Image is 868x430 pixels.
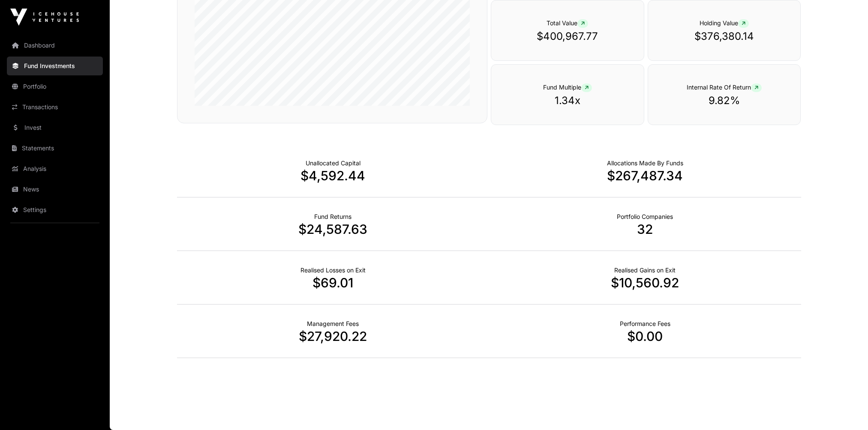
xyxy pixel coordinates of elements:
[489,328,801,344] p: $0.00
[607,159,683,167] p: Capital Deployed Into Companies
[177,221,489,237] p: $24,587.63
[177,328,489,344] p: $27,920.22
[547,19,588,27] span: Total Value
[7,200,103,219] a: Settings
[10,9,79,26] img: Icehouse Ventures Logo
[7,36,103,55] a: Dashboard
[7,77,103,96] a: Portfolio
[508,30,627,43] p: $400,967.77
[614,266,676,275] p: Net Realised on Positive Exits
[700,19,749,27] span: Holding Value
[665,30,784,43] p: $376,380.14
[543,84,592,91] span: Fund Multiple
[177,275,489,290] p: $69.01
[307,320,359,328] p: Fund Management Fees incurred to date
[300,266,366,275] p: Net Realised on Negative Exits
[489,168,801,183] p: $267,487.34
[665,94,784,107] p: 9.82%
[314,212,351,221] p: Realised Returns from Funds
[617,212,673,221] p: Number of Companies Deployed Into
[508,94,627,107] p: 1.34x
[7,98,103,116] a: Transactions
[620,320,670,328] p: Fund Performance Fees (Carry) incurred to date
[7,139,103,158] a: Statements
[7,180,103,199] a: News
[177,168,489,183] p: $4,592.44
[489,221,801,237] p: 32
[7,57,103,75] a: Fund Investments
[306,159,360,167] p: Cash not yet allocated
[825,389,868,430] iframe: Chat Widget
[7,118,103,137] a: Invest
[7,159,103,178] a: Analysis
[489,275,801,290] p: $10,560.92
[687,84,762,91] span: Internal Rate Of Return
